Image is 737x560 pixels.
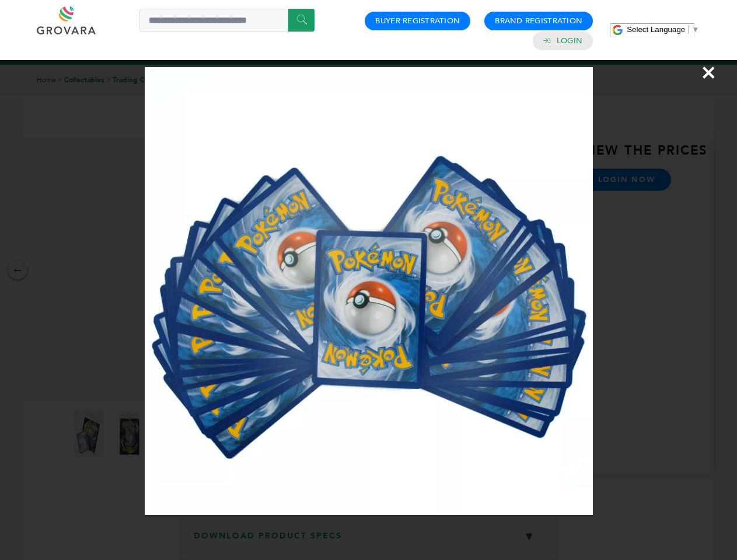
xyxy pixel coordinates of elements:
[557,36,582,46] a: Login
[701,56,717,89] span: ×
[627,25,685,34] span: Select Language
[145,67,593,515] img: Image Preview
[375,16,460,26] a: Buyer Registration
[627,25,699,34] a: Select Language​
[495,16,582,26] a: Brand Registration
[688,25,689,34] span: ​
[139,9,315,32] input: Search a product or brand...
[691,25,699,34] span: ▼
